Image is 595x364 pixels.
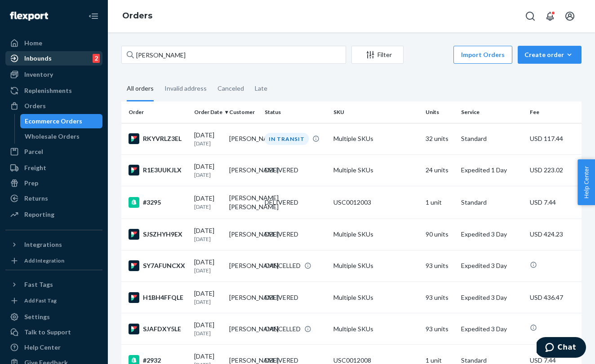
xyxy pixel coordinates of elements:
[461,325,523,333] p: Expedited 3 Day
[226,219,261,250] td: [PERSON_NAME]
[5,51,102,66] a: Inbounds2
[24,101,46,110] div: Orders
[265,261,301,270] div: CANCELLED
[24,210,54,219] div: Reporting
[5,99,102,113] a: Orders
[129,197,187,208] div: #3295
[561,7,579,25] button: Open account menu
[422,219,457,250] td: 90 units
[194,162,222,179] div: [DATE]
[5,67,102,82] a: Inventory
[453,46,512,64] button: Import Orders
[265,166,298,175] div: DELIVERED
[521,7,539,25] button: Open Search Box
[24,86,72,95] div: Replenishments
[194,329,222,337] p: [DATE]
[457,101,527,123] th: Service
[422,101,457,123] th: Units
[333,198,418,207] div: USC0012003
[255,77,267,100] div: Late
[194,298,222,306] p: [DATE]
[229,108,258,116] div: Customer
[121,46,346,64] input: Search orders
[5,340,102,355] a: Help Center
[194,194,222,211] div: [DATE]
[422,123,457,154] td: 32 units
[5,310,102,324] a: Settings
[194,140,222,147] p: [DATE]
[164,77,207,100] div: Invalid address
[129,292,187,303] div: H1BH4FFQLE
[24,54,52,63] div: Inbounds
[422,154,457,186] td: 24 units
[5,36,102,50] a: Home
[461,293,523,302] p: Expedited 3 Day
[330,123,422,154] td: Multiple SKUs
[518,46,582,64] button: Create order
[24,280,53,289] div: Fast Tags
[194,258,222,274] div: [DATE]
[330,250,422,281] td: Multiple SKUs
[524,50,575,59] div: Create order
[194,289,222,306] div: [DATE]
[93,54,100,63] div: 2
[422,186,457,219] td: 1 unit
[461,261,523,270] p: Expedited 3 Day
[194,235,222,243] p: [DATE]
[5,277,102,292] button: Fast Tags
[218,77,244,100] div: Canceled
[24,179,38,188] div: Prep
[194,171,222,179] p: [DATE]
[226,123,261,154] td: [PERSON_NAME]
[526,123,582,154] td: USD 117.44
[461,230,523,239] p: Expedited 3 Day
[422,282,457,313] td: 93 units
[24,328,71,337] div: Talk to Support
[122,11,152,21] a: Orders
[24,39,42,48] div: Home
[541,7,559,25] button: Open notifications
[24,163,46,172] div: Freight
[526,101,582,123] th: Fee
[5,325,102,339] button: Talk to Support
[330,101,422,123] th: SKU
[121,101,191,123] th: Order
[5,207,102,222] a: Reporting
[265,325,301,333] div: CANCELLED
[5,237,102,252] button: Integrations
[330,313,422,345] td: Multiple SKUs
[24,343,61,352] div: Help Center
[24,194,48,203] div: Returns
[24,147,43,156] div: Parcel
[194,131,222,147] div: [DATE]
[129,133,187,144] div: RKYVRLZ3EL
[24,70,53,79] div: Inventory
[461,198,523,207] p: Standard
[226,250,261,281] td: [PERSON_NAME]
[194,267,222,274] p: [DATE]
[194,226,222,243] div: [DATE]
[24,312,50,321] div: Settings
[526,186,582,219] td: USD 7.44
[129,165,187,175] div: R1E3UUKJLX
[5,295,102,306] a: Add Fast Tag
[352,50,403,59] div: Filter
[577,159,595,205] button: Help Center
[129,229,187,240] div: SJSZHYH9EX
[115,3,160,29] ol: breadcrumbs
[194,320,222,337] div: [DATE]
[526,282,582,313] td: USD 436.47
[226,282,261,313] td: [PERSON_NAME]
[265,198,298,207] div: DELIVERED
[537,337,586,360] iframe: Abre un widget desde donde se puede chatear con uno de los agentes
[24,257,64,264] div: Add Integration
[226,154,261,186] td: [PERSON_NAME]
[5,191,102,206] a: Returns
[129,324,187,334] div: SJAFDXY5LE
[330,282,422,313] td: Multiple SKUs
[10,12,48,21] img: Flexport logo
[461,134,523,143] p: Standard
[351,46,404,64] button: Filter
[191,101,226,123] th: Order Date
